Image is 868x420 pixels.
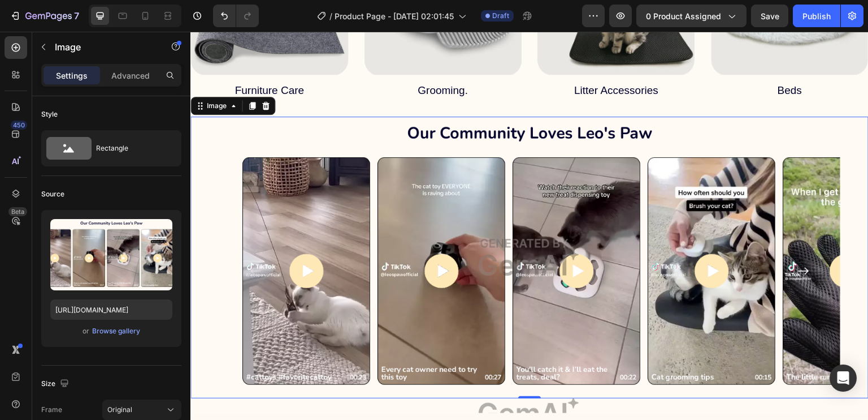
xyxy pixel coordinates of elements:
span: Save [761,11,779,21]
button: 7 [5,5,84,27]
button: Original [102,400,181,420]
div: Undo/Redo [213,5,259,27]
button: Publish [793,5,840,27]
div: Rectangle [96,135,165,161]
button: 0 product assigned [636,5,747,27]
div: Open Intercom Messenger [830,365,857,392]
span: / [329,10,332,22]
div: Style [41,109,58,119]
span: 0 product assigned [646,10,721,22]
p: 7 [74,9,79,23]
div: 450 [11,121,27,130]
div: Image [14,69,38,79]
span: Original [107,405,132,415]
button: Browse gallery [92,325,141,337]
span: Draft [492,11,509,21]
span: or [83,324,89,338]
input: https://example.com/image.jpg [50,299,172,320]
p: Settings [56,70,88,82]
button: Save [751,5,788,27]
div: Size [41,376,71,392]
div: Browse gallery [92,326,140,336]
label: Frame [41,405,62,415]
div: Litter Accessories [347,50,505,68]
div: Publish [802,10,831,22]
iframe: Design area [190,32,868,420]
img: preview-image [50,219,172,290]
span: Product Page - [DATE] 02:01:45 [335,10,454,22]
div: Beds [520,50,678,68]
div: Beta [8,207,27,216]
div: Source [41,189,64,199]
p: Image [55,40,151,54]
p: Advanced [111,70,150,82]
